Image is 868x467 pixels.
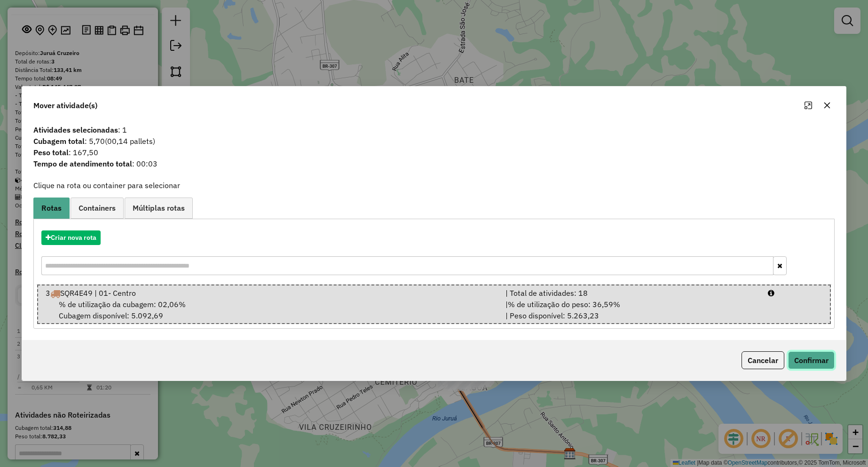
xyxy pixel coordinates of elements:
span: : 00:03 [28,158,840,169]
span: Múltiplas rotas [133,204,185,212]
strong: Atividades selecionadas [33,125,118,135]
button: Maximize [801,98,816,113]
span: Rotas [41,204,62,212]
span: : 5,70 [28,135,840,147]
span: Mover atividade(s) [33,100,97,111]
strong: Peso total [33,148,69,157]
span: % de utilização da cubagem: 02,06% [59,300,186,309]
span: : 1 [28,124,840,135]
span: : 167,50 [28,147,840,158]
span: % de utilização do peso: 36,59% [508,300,620,309]
span: (00,14 pallets) [105,136,155,146]
span: Containers [79,204,116,212]
label: Clique na rota ou container para selecionar [33,180,180,191]
div: | | Peso disponível: 5.263,23 [500,299,763,321]
div: | Total de atividades: 18 [500,287,763,299]
button: Cancelar [742,351,784,369]
div: Cubagem disponível: 5.092,69 [40,299,499,321]
button: Criar nova rota [41,230,101,245]
strong: Cubagem total [33,136,85,146]
div: 3 SQR4E49 | 01- Centro [40,287,499,299]
strong: Tempo de atendimento total [33,159,132,168]
i: Porcentagens após mover as atividades: Cubagem: 2,17% Peso: 38,61% [768,289,774,297]
button: Confirmar [788,351,835,369]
